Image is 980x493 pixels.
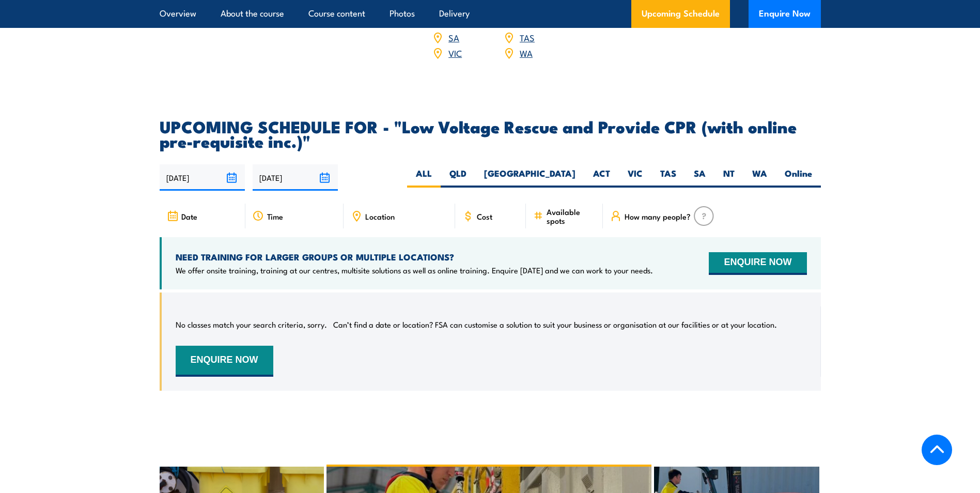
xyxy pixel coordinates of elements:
[176,319,327,330] p: No classes match your search criteria, sorry.
[475,167,584,188] label: [GEOGRAPHIC_DATA]
[448,31,459,43] a: SA
[160,119,821,148] h2: UPCOMING SCHEDULE FOR - "Low Voltage Rescue and Provide CPR (with online pre-requisite inc.)"
[520,31,535,43] a: TAS
[709,252,806,275] button: ENQUIRE NOW
[714,167,743,188] label: NT
[160,164,245,191] input: From date
[176,251,653,263] h4: NEED TRAINING FOR LARGER GROUPS OR MULTIPLE LOCATIONS?
[547,207,596,225] span: Available spots
[448,47,462,59] a: VIC
[333,319,777,330] p: Can’t find a date or location? FSA can customise a solution to suit your business or organisation...
[267,212,283,221] span: Time
[651,167,685,188] label: TAS
[625,212,691,221] span: How many people?
[520,47,533,59] a: WA
[407,167,441,188] label: ALL
[181,212,197,221] span: Date
[176,346,273,377] button: ENQUIRE NOW
[253,164,338,191] input: To date
[743,167,776,188] label: WA
[584,167,619,188] label: ACT
[365,212,395,221] span: Location
[176,265,653,275] p: We offer onsite training, training at our centres, multisite solutions as well as online training...
[441,167,475,188] label: QLD
[685,167,714,188] label: SA
[776,167,821,188] label: Online
[477,212,492,221] span: Cost
[619,167,651,188] label: VIC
